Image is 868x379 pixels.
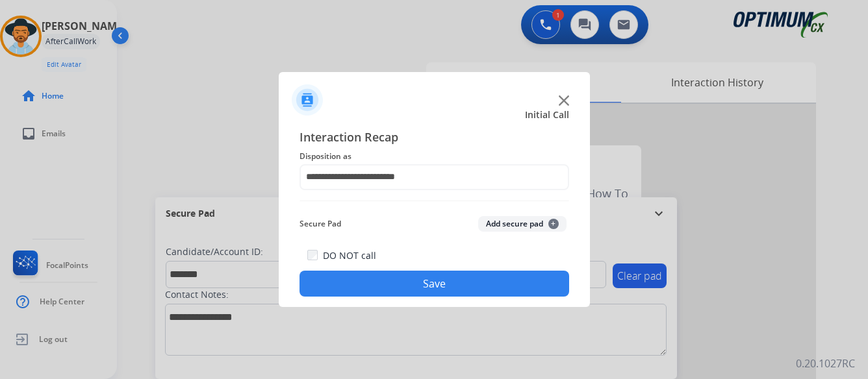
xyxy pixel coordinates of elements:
[300,271,569,297] button: Save
[525,108,569,121] span: Initial Call
[300,149,569,164] span: Disposition as
[796,356,855,371] p: 0.20.1027RC
[300,201,569,201] img: contact-recap-line.svg
[548,219,559,229] span: +
[292,84,323,116] img: contactIcon
[300,128,569,149] span: Interaction Recap
[300,216,341,232] span: Secure Pad
[478,216,567,232] button: Add secure pad+
[323,249,376,262] label: DO NOT call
